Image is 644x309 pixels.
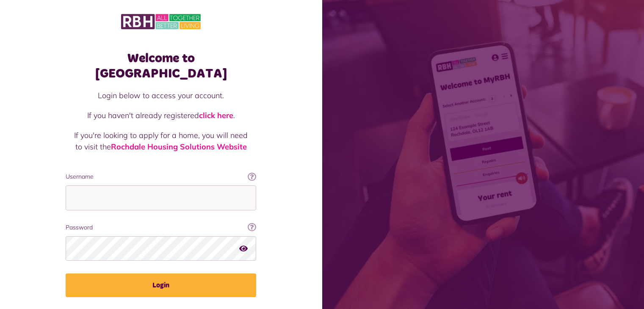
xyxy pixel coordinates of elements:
[74,110,248,121] p: If you haven't already registered .
[66,51,256,81] h1: Welcome to [GEOGRAPHIC_DATA]
[66,172,256,181] label: Username
[66,223,256,232] label: Password
[66,273,256,297] button: Login
[74,130,248,152] p: If you're looking to apply for a home, you will need to visit the
[111,142,247,152] a: Rochdale Housing Solutions Website
[199,110,233,120] a: click here
[74,90,248,101] p: Login below to access your account.
[121,13,201,30] img: MyRBH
